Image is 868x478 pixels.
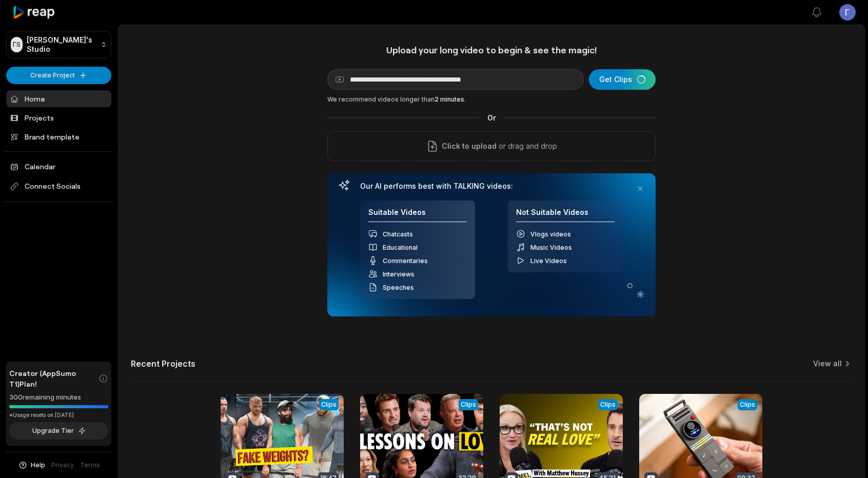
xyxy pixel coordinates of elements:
span: Click to upload [442,140,497,152]
h3: Our AI performs best with TALKING videos: [360,182,623,191]
div: 300 remaining minutes [9,392,108,403]
span: Help [31,461,45,470]
a: Privacy [51,461,74,470]
span: Educational [383,244,418,251]
h4: Not Suitable Videos [516,208,615,223]
a: Terms [80,461,100,470]
span: Or [479,112,504,123]
h4: Suitable Videos [368,208,467,223]
a: Projects [6,109,111,126]
button: Get Clips [589,69,656,90]
span: Music Videos [530,244,572,251]
a: View all [813,358,842,369]
a: Home [6,90,111,107]
p: or drag and drop [497,140,557,152]
span: Connect Socials [6,177,111,195]
h2: Recent Projects [131,358,195,369]
span: Creator (AppSumo T1) Plan! [9,368,98,389]
button: Help [18,461,45,470]
span: Interviews [383,270,415,278]
a: Calendar [6,158,111,175]
span: Chatcasts [383,230,413,238]
button: Upgrade Tier [9,422,108,440]
p: [PERSON_NAME]'s Studio [27,35,96,54]
h1: Upload your long video to begin & see the magic! [327,44,656,56]
div: We recommend videos longer than . [327,95,656,104]
span: 2 minutes [435,95,464,103]
span: Vlogs videos [530,230,571,238]
a: Brand template [6,128,111,145]
button: Create Project [6,67,111,84]
div: ΓS [11,37,23,52]
span: Speeches [383,284,414,291]
span: Commentaries [383,257,428,265]
span: Live Videos [530,257,567,265]
div: *Usage resets on [DATE] [9,411,108,419]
